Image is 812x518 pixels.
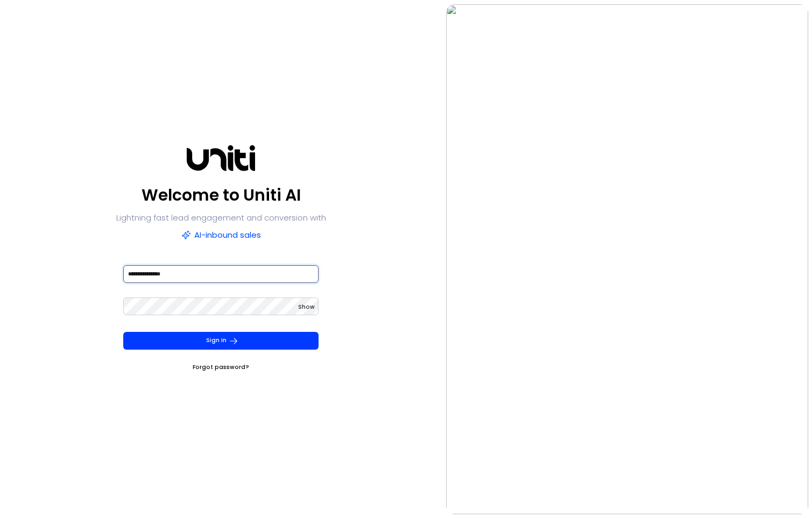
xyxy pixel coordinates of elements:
[181,228,261,243] p: AI-inbound sales
[142,182,301,208] p: Welcome to Uniti AI
[446,4,808,514] img: auth-hero.png
[193,362,249,373] a: Forgot password?
[298,302,315,313] button: Show
[298,303,315,311] span: Show
[116,210,326,225] p: Lightning fast lead engagement and conversion with
[123,332,319,350] button: Sign In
